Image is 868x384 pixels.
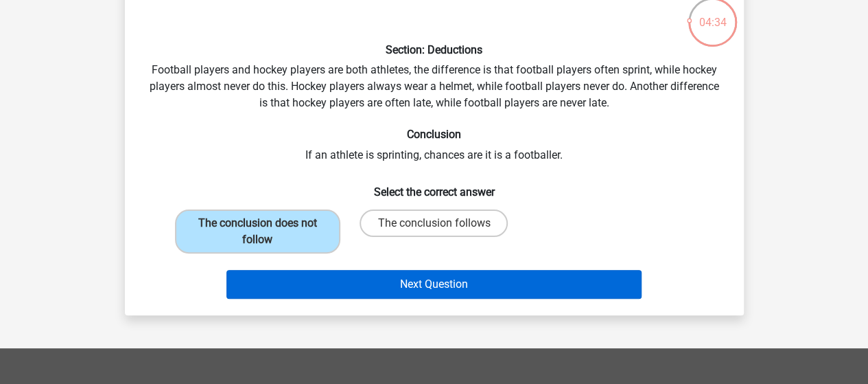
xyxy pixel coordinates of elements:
label: The conclusion follows [360,210,508,237]
h6: Section: Deductions [147,43,722,56]
h6: Conclusion [147,128,722,141]
h6: Select the correct answer [147,174,722,199]
button: Next Question [226,270,642,299]
label: The conclusion does not follow [175,210,340,253]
